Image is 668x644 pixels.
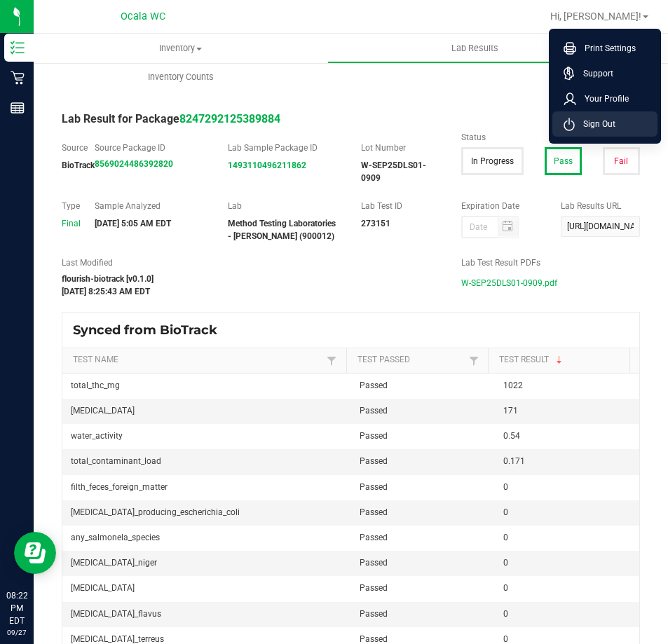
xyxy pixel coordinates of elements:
[503,381,523,390] span: 1022
[95,159,173,169] a: 8569024486392820
[503,558,508,568] span: 0
[461,147,524,175] button: In Progress
[360,456,388,466] span: Passed
[71,533,160,542] span: any_salmonela_species
[73,355,323,366] a: Test NameSortable
[561,200,639,212] label: Lab Results URL
[360,533,388,542] span: Passed
[550,11,641,22] span: Hi, [PERSON_NAME]!
[6,589,27,627] p: 08:22 PM EDT
[545,147,582,175] button: Pass
[71,609,161,619] span: [MEDICAL_DATA]_flavus
[461,131,640,144] label: Status
[6,627,27,638] p: 09/27
[361,142,439,154] label: Lot Number
[503,482,508,492] span: 0
[360,583,388,593] span: Passed
[432,42,517,55] span: Lab Results
[360,507,388,517] span: Passed
[95,142,207,154] label: Source Package ID
[228,142,340,154] label: Lab Sample Package ID
[71,634,164,644] span: [MEDICAL_DATA]_terreus
[11,41,25,55] inline-svg: Inventory
[554,355,565,366] span: Sortable
[179,112,280,125] a: 8247292125389884
[62,200,74,212] label: Type
[465,352,482,369] a: Filter
[95,219,171,228] strong: [DATE] 5:05 AM EDT
[361,219,390,228] strong: 273151
[357,355,465,366] a: Test PassedSortable
[323,352,340,369] a: Filter
[461,200,540,212] label: Expiration Date
[461,273,557,294] span: W-SEP25DLS01-0909.pdf
[360,634,388,644] span: Passed
[575,117,615,131] span: Sign Out
[14,532,56,574] iframe: Resource center
[228,200,340,212] label: Lab
[71,507,240,517] span: [MEDICAL_DATA]_producing_escherichia_coli
[360,482,388,492] span: Passed
[503,507,508,517] span: 0
[71,406,135,416] span: [MEDICAL_DATA]
[503,609,508,619] span: 0
[503,533,508,542] span: 0
[121,11,165,22] span: Ocala WC
[129,71,233,83] span: Inventory Counts
[228,160,306,170] a: 1493110496211862
[71,381,120,390] span: total_thc_mg
[603,147,640,175] button: Fail
[503,456,525,466] span: 0.171
[360,558,388,568] span: Passed
[564,67,652,81] a: Support
[11,101,25,115] inline-svg: Reports
[575,67,613,81] span: Support
[461,256,640,269] label: Lab Test Result PDFs
[62,112,280,125] span: Lab Result for Package
[360,431,388,441] span: Passed
[62,274,154,284] strong: flourish-biotrack [v0.1.0]
[95,200,207,212] label: Sample Analyzed
[499,355,625,366] a: Test ResultSortable
[327,34,621,63] a: Lab Results
[361,200,439,212] label: Lab Test ID
[62,142,74,154] label: Source
[71,431,123,441] span: water_activity
[62,256,440,269] label: Last Modified
[576,41,636,55] span: Print Settings
[71,482,168,492] span: filth_feces_foreign_matter
[62,217,74,230] div: Final
[62,287,150,296] strong: [DATE] 8:25:43 AM EDT
[503,406,518,416] span: 171
[360,381,388,390] span: Passed
[71,558,157,568] span: [MEDICAL_DATA]_niger
[228,219,336,241] strong: Method Testing Laboratories - [PERSON_NAME] (900012)
[34,34,327,63] a: Inventory
[62,160,95,170] strong: BioTrack
[73,322,228,338] span: Synced from BioTrack
[34,42,327,55] span: Inventory
[360,406,388,416] span: Passed
[503,583,508,593] span: 0
[552,111,657,137] li: Sign Out
[360,609,388,619] span: Passed
[361,160,426,183] strong: W-SEP25DLS01-0909
[11,71,25,85] inline-svg: Retail
[71,583,135,593] span: [MEDICAL_DATA]
[503,431,520,441] span: 0.54
[71,456,161,466] span: total_contaminant_load
[503,634,508,644] span: 0
[576,92,629,106] span: Your Profile
[34,62,327,92] a: Inventory Counts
